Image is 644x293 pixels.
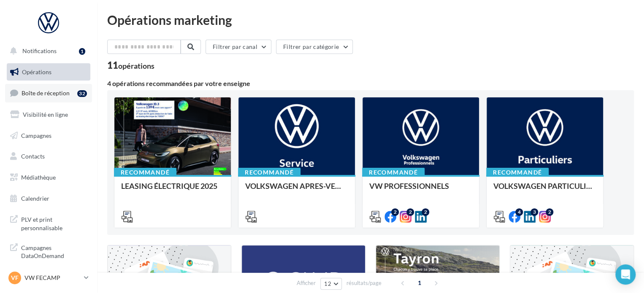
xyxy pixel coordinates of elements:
[5,210,92,235] a: PLV et print personnalisable
[24,274,81,282] p: VW FECAMP
[21,242,87,260] span: Campagnes DataOnDemand
[297,279,316,287] span: Afficher
[107,61,154,70] div: 11
[121,182,224,199] div: LEASING ÉLECTRIQUE 2025
[11,274,19,282] span: VF
[22,68,51,75] span: Opérations
[5,127,92,145] a: Campagnes
[21,195,49,202] span: Calendrier
[406,208,414,216] div: 2
[515,208,523,216] div: 4
[346,279,382,287] span: résultats/page
[22,89,70,97] span: Boîte de réception
[369,182,472,199] div: VW PROFESSIONNELS
[5,106,92,124] a: Visibilité en ligne
[5,148,92,165] a: Contacts
[320,278,342,290] button: 12
[530,208,538,216] div: 3
[546,208,553,216] div: 2
[23,111,68,118] span: Visibilité en ligne
[107,13,634,26] div: Opérations marketing
[324,280,331,287] span: 12
[5,63,92,81] a: Opérations
[245,182,348,199] div: VOLKSWAGEN APRES-VENTE
[206,40,271,54] button: Filtrer par canal
[22,47,57,54] span: Notifications
[615,264,636,285] div: Open Intercom Messenger
[77,90,87,97] div: 32
[5,239,92,263] a: Campagnes DataOnDemand
[21,174,56,181] span: Médiathèque
[21,153,45,160] span: Contacts
[422,208,429,216] div: 2
[5,84,92,102] a: Boîte de réception32
[413,276,426,290] span: 1
[276,40,353,54] button: Filtrer par catégorie
[493,182,596,199] div: VOLKSWAGEN PARTICULIER
[114,168,176,177] div: Recommandé
[391,208,399,216] div: 2
[5,190,92,207] a: Calendrier
[7,270,90,286] a: VF VW FECAMP
[79,48,85,55] div: 1
[486,168,549,177] div: Recommandé
[21,214,87,232] span: PLV et print personnalisable
[5,42,89,60] button: Notifications 1
[118,62,154,70] div: opérations
[238,168,300,177] div: Recommandé
[21,132,51,139] span: Campagnes
[5,169,92,186] a: Médiathèque
[362,168,425,177] div: Recommandé
[107,80,634,87] div: 4 opérations recommandées par votre enseigne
